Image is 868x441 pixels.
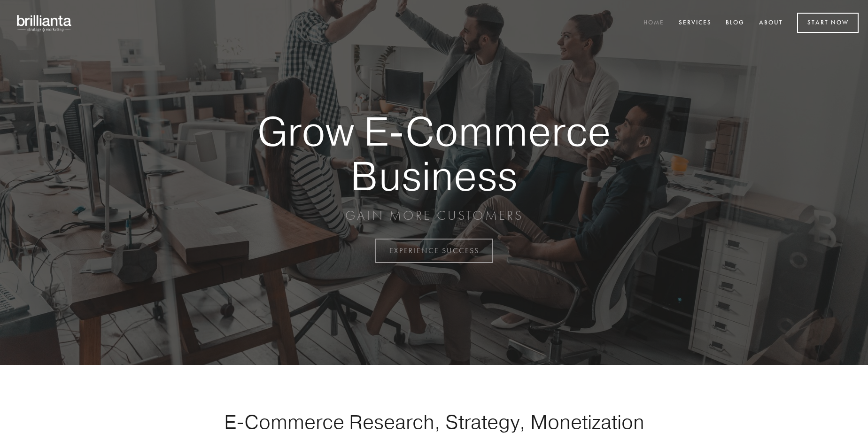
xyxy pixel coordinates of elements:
a: Home [637,15,670,31]
a: About [753,15,789,31]
a: Start Now [797,13,859,33]
p: GAIN MORE CUSTOMERS [225,207,643,224]
strong: Grow E-Commerce Business [225,109,643,198]
a: EXPERIENCE SUCCESS [375,239,493,263]
a: Services [673,15,718,31]
h1: E-Commerce Research, Strategy, Monetization [194,410,674,433]
a: Blog [720,15,751,31]
img: brillianta - research, strategy, marketing [9,9,80,37]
